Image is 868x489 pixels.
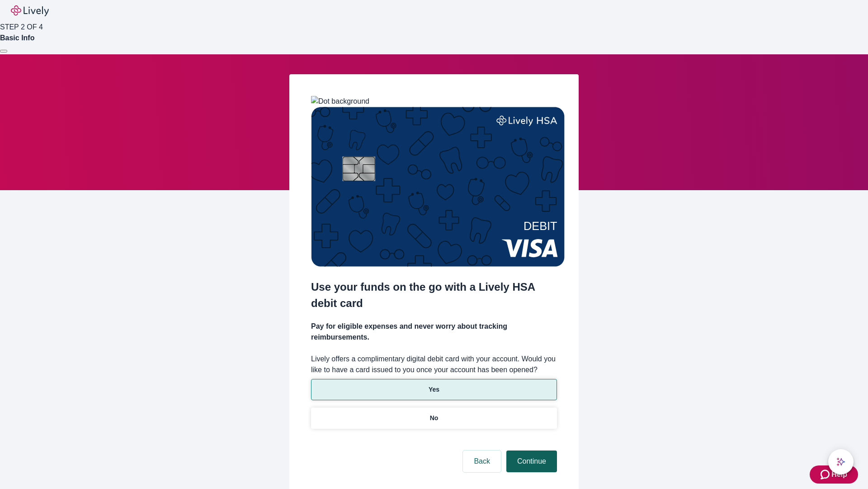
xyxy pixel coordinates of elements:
svg: Zendesk support icon [821,469,831,480]
h4: Pay for eligible expenses and never worry about tracking reimbursements. [311,321,557,343]
img: Dot background [311,96,369,107]
img: Lively [11,5,49,16]
button: Continue [506,451,557,472]
p: Yes [429,385,439,394]
h2: Use your funds on the go with a Lively HSA debit card [311,279,557,312]
svg: Lively AI Assistant [836,457,845,466]
button: Yes [311,379,557,400]
button: Back [463,451,501,472]
span: Help [831,469,847,480]
img: Debit card [311,107,565,267]
button: chat [828,449,854,475]
p: No [430,413,439,423]
button: No [311,407,557,429]
button: Zendesk support iconHelp [810,465,858,484]
label: Lively offers a complimentary digital debit card with your account. Would you like to have a card... [311,354,557,375]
